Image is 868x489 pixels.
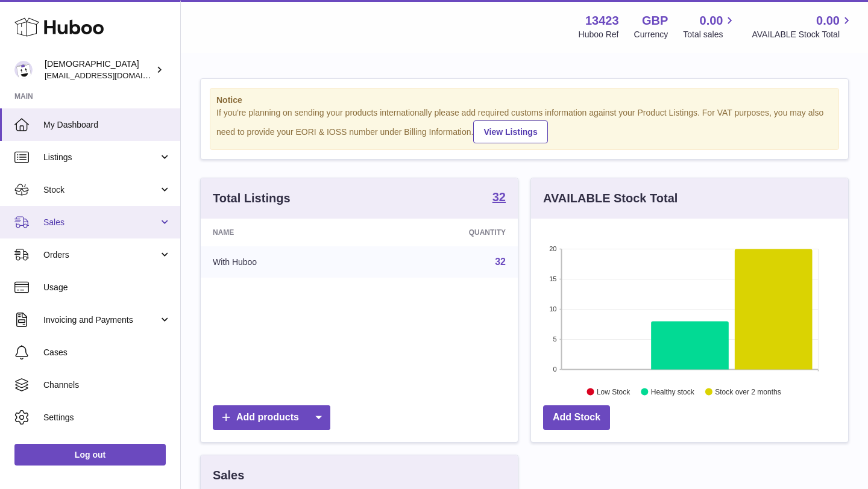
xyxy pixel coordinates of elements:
a: Add Stock [543,405,610,430]
div: If you're planning on sending your products internationally please add required customs informati... [216,107,832,143]
span: [EMAIL_ADDRESS][DOMAIN_NAME] [45,70,177,80]
a: 32 [495,257,506,267]
span: Channels [43,379,171,391]
a: Add products [213,405,330,430]
span: Orders [43,249,159,261]
a: 0.00 AVAILABLE Stock Total [752,13,854,40]
text: 15 [549,275,556,282]
text: Low Stock [597,387,631,396]
h3: Total Listings [213,190,291,207]
th: Name [201,219,368,246]
a: Log out [14,444,166,466]
h3: AVAILABLE Stock Total [543,190,678,207]
span: 0.00 [700,13,723,29]
span: Cases [43,347,171,358]
th: Quantity [368,219,518,246]
text: 5 [553,335,556,343]
text: Healthy stock [651,387,695,396]
text: 10 [549,305,556,313]
span: My Dashboard [43,119,171,131]
text: 0 [553,366,556,373]
span: Invoicing and Payments [43,314,159,326]
div: Currency [634,29,668,40]
strong: 13423 [585,13,619,29]
span: Listings [43,152,159,163]
a: View Listings [473,120,547,143]
span: 0.00 [816,13,840,29]
span: Total sales [683,29,737,40]
span: Sales [43,217,159,228]
div: Huboo Ref [579,29,619,40]
h3: Sales [213,467,244,484]
strong: 32 [492,191,506,203]
span: Settings [43,412,171,423]
a: 32 [492,191,506,205]
span: Usage [43,282,171,293]
td: With Huboo [201,246,368,278]
div: [DEMOGRAPHIC_DATA] [45,58,153,81]
strong: Notice [216,95,832,106]
span: AVAILABLE Stock Total [752,29,854,40]
a: 0.00 Total sales [683,13,737,40]
img: olgazyuz@outlook.com [14,61,33,79]
text: 20 [549,245,556,252]
text: Stock over 2 months [715,387,781,396]
span: Stock [43,184,159,196]
strong: GBP [642,13,668,29]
